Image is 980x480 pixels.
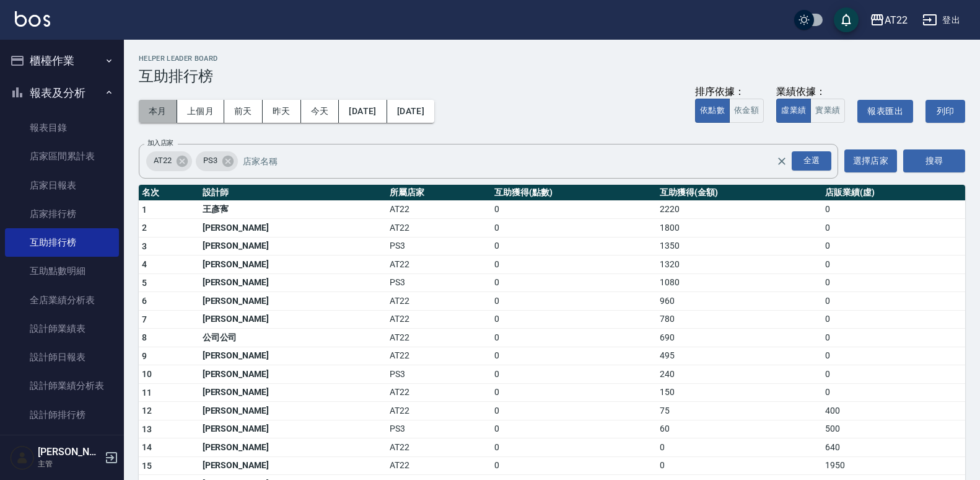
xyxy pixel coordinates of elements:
span: 6 [142,296,147,306]
span: 12 [142,406,152,416]
td: 0 [657,438,822,457]
button: 選擇店家 [844,149,897,172]
a: 互助點數明細 [5,257,119,285]
span: 3 [142,241,147,251]
td: 500 [822,420,965,438]
td: 0 [822,200,965,219]
td: 1800 [657,219,822,238]
td: 0 [491,237,657,256]
button: 依點數 [695,99,730,123]
h5: [PERSON_NAME] [38,446,101,458]
button: AT22 [865,7,912,33]
td: AT22 [387,256,492,274]
td: 公司公司 [199,329,387,347]
td: 0 [822,329,965,347]
th: 所屬店家 [387,185,492,201]
button: 依金額 [729,99,764,123]
button: 本月 [139,100,177,123]
td: [PERSON_NAME] [199,292,387,311]
div: 排序依據： [695,86,764,99]
a: 設計師業績表 [5,314,119,343]
div: 業績依據： [776,86,845,99]
td: 0 [491,438,657,457]
th: 店販業績(虛) [822,185,965,201]
a: 設計師業績分析表 [5,371,119,400]
button: 虛業績 [776,99,811,123]
span: 10 [142,369,152,379]
td: 690 [657,329,822,347]
span: 13 [142,424,152,434]
td: 1320 [657,256,822,274]
h2: Helper Leader Board [139,55,965,63]
td: [PERSON_NAME] [199,219,387,238]
td: 0 [491,292,657,311]
button: 報表匯出 [857,100,913,123]
button: Clear [773,153,790,170]
td: 0 [491,402,657,420]
td: 1950 [822,456,965,475]
td: AT22 [387,219,492,238]
td: [PERSON_NAME] [199,237,387,256]
td: [PERSON_NAME] [199,273,387,292]
td: AT22 [387,200,492,219]
td: [PERSON_NAME] [199,383,387,402]
td: 0 [491,383,657,402]
td: AT22 [387,383,492,402]
td: 0 [491,456,657,475]
td: AT22 [387,310,492,329]
span: 9 [142,351,147,361]
td: 0 [822,273,965,292]
td: 0 [822,219,965,238]
button: 上個月 [177,100,224,123]
button: 列印 [925,100,965,123]
td: 960 [657,292,822,311]
p: 主管 [38,458,101,469]
td: 王彥寯 [199,200,387,219]
button: 搜尋 [903,149,965,172]
a: 設計師排行榜 [5,401,119,429]
button: 昨天 [263,100,301,123]
input: 店家名稱 [240,150,798,172]
button: 前天 [224,100,263,123]
td: 780 [657,310,822,329]
a: 報表目錄 [5,113,119,142]
a: 互助排行榜 [5,228,119,257]
td: 0 [491,420,657,438]
th: 設計師 [199,185,387,201]
a: 設計師日報表 [5,343,119,371]
td: 0 [822,310,965,329]
td: 0 [491,273,657,292]
td: AT22 [387,329,492,347]
td: 0 [491,219,657,238]
td: 0 [491,347,657,365]
span: 15 [142,461,152,471]
td: [PERSON_NAME] [199,347,387,365]
a: 店家日報表 [5,171,119,200]
td: 400 [822,402,965,420]
div: AT22 [146,151,192,171]
div: AT22 [885,12,908,28]
button: Open [789,149,834,173]
label: 加入店家 [147,138,173,148]
div: PS3 [196,151,238,171]
button: save [834,7,859,32]
td: 0 [822,292,965,311]
span: 14 [142,442,152,452]
td: PS3 [387,273,492,292]
td: 75 [657,402,822,420]
td: PS3 [387,237,492,256]
span: 7 [142,314,147,324]
td: 0 [491,365,657,384]
td: [PERSON_NAME] [199,310,387,329]
td: 0 [822,383,965,402]
img: Person [10,445,35,470]
td: AT22 [387,456,492,475]
td: 0 [491,256,657,274]
span: 1 [142,205,147,215]
div: 全選 [792,151,831,171]
span: 2 [142,223,147,233]
td: 60 [657,420,822,438]
td: AT22 [387,402,492,420]
td: AT22 [387,347,492,365]
th: 名次 [139,185,199,201]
